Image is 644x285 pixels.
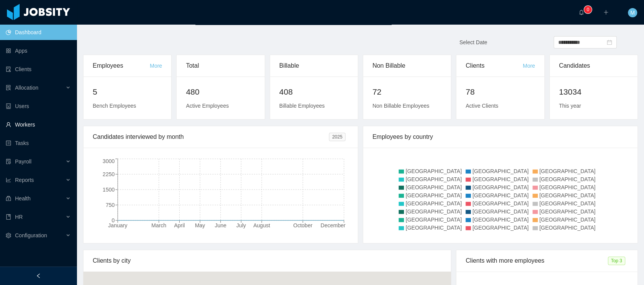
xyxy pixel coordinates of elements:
[6,62,71,77] a: icon: auditClients
[472,200,529,207] span: [GEOGRAPHIC_DATA]
[405,168,462,174] span: [GEOGRAPHIC_DATA]
[584,6,592,13] sup: 0
[93,86,162,98] h2: 5
[108,222,127,228] tspan: January
[93,103,136,109] span: Bench Employees
[405,225,462,231] span: [GEOGRAPHIC_DATA]
[559,103,581,109] span: This year
[372,86,442,98] h2: 72
[195,222,205,228] tspan: May
[103,158,115,164] tspan: 3000
[6,98,71,114] a: icon: robotUsers
[186,103,229,109] span: Active Employees
[539,176,596,182] span: [GEOGRAPHIC_DATA]
[6,214,11,220] i: icon: book
[405,200,462,207] span: [GEOGRAPHIC_DATA]
[465,86,535,98] h2: 78
[6,43,71,58] a: icon: appstoreApps
[93,55,150,77] div: Employees
[472,184,529,190] span: [GEOGRAPHIC_DATA]
[15,177,34,183] span: Reports
[372,55,442,77] div: Non Billable
[6,177,11,183] i: icon: line-chart
[539,225,596,231] span: [GEOGRAPHIC_DATA]
[459,39,487,45] span: Select Date
[103,171,115,177] tspan: 2250
[6,196,11,201] i: icon: medicine-box
[472,225,529,231] span: [GEOGRAPHIC_DATA]
[93,250,442,272] div: Clients by city
[15,214,23,220] span: HR
[320,222,345,228] tspan: December
[405,208,462,215] span: [GEOGRAPHIC_DATA]
[405,184,462,190] span: [GEOGRAPHIC_DATA]
[539,168,596,174] span: [GEOGRAPHIC_DATA]
[150,63,162,69] a: More
[6,85,11,90] i: icon: solution
[472,192,529,198] span: [GEOGRAPHIC_DATA]
[465,55,522,77] div: Clients
[6,135,71,151] a: icon: profileTasks
[15,195,30,202] span: Health
[236,222,246,228] tspan: July
[93,126,329,148] div: Candidates interviewed by month
[559,55,628,77] div: Candidates
[539,217,596,223] span: [GEOGRAPHIC_DATA]
[174,222,185,228] tspan: April
[103,187,115,193] tspan: 1500
[15,232,47,238] span: Configuration
[6,233,11,238] i: icon: setting
[465,103,498,109] span: Active Clients
[472,217,529,223] span: [GEOGRAPHIC_DATA]
[372,126,628,148] div: Employees by country
[112,217,115,223] tspan: 0
[472,168,529,174] span: [GEOGRAPHIC_DATA]
[6,25,71,40] a: icon: pie-chartDashboard
[279,86,349,98] h2: 408
[372,103,429,109] span: Non Billable Employees
[405,217,462,223] span: [GEOGRAPHIC_DATA]
[630,8,635,17] span: M
[15,158,32,165] span: Payroll
[539,192,596,198] span: [GEOGRAPHIC_DATA]
[523,63,535,69] a: More
[472,208,529,215] span: [GEOGRAPHIC_DATA]
[465,250,607,272] div: Clients with more employees
[472,176,529,182] span: [GEOGRAPHIC_DATA]
[253,222,270,228] tspan: August
[6,117,71,132] a: icon: userWorkers
[6,159,11,164] i: icon: file-protect
[106,202,115,208] tspan: 750
[539,184,596,190] span: [GEOGRAPHIC_DATA]
[405,176,462,182] span: [GEOGRAPHIC_DATA]
[279,103,325,109] span: Billable Employees
[215,222,227,228] tspan: June
[293,222,312,228] tspan: October
[579,10,584,15] i: icon: bell
[603,10,609,15] i: icon: plus
[15,85,38,91] span: Allocation
[329,133,345,141] span: 2025
[186,55,255,77] div: Total
[608,257,625,265] span: Top 3
[559,86,628,98] h2: 13034
[405,192,462,198] span: [GEOGRAPHIC_DATA]
[186,86,255,98] h2: 480
[539,208,596,215] span: [GEOGRAPHIC_DATA]
[279,55,349,77] div: Billable
[607,40,612,45] i: icon: calendar
[539,200,596,207] span: [GEOGRAPHIC_DATA]
[151,222,166,228] tspan: March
